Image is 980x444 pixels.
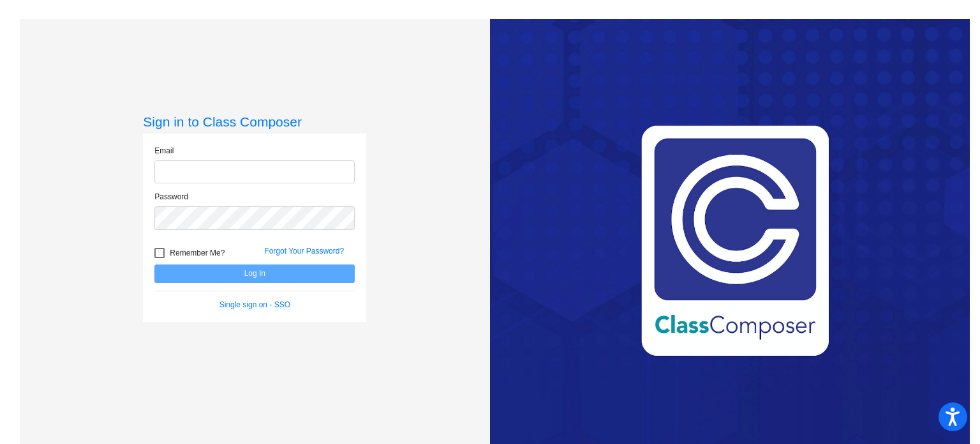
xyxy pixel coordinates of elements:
[143,114,366,130] h3: Sign in to Class Composer
[154,264,355,283] button: Log In
[264,247,344,256] a: Forgot Your Password?
[219,300,290,309] a: Single sign on - SSO
[154,191,188,203] label: Password
[170,245,225,261] span: Remember Me?
[154,145,174,157] label: Email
